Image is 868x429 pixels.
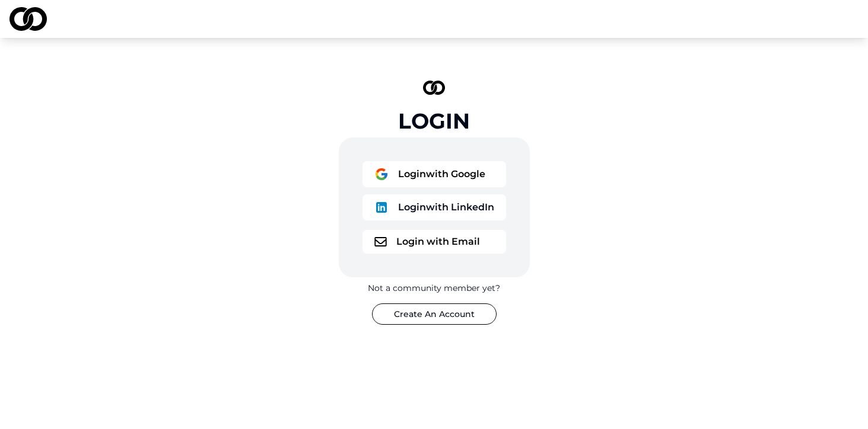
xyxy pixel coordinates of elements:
img: logo [374,200,389,214]
img: logo [374,167,389,181]
button: Create An Account [372,303,497,325]
button: logoLoginwith Google [363,161,506,187]
img: logo [374,237,387,246]
img: logo [9,7,47,31]
div: Not a community member yet? [368,282,500,294]
img: logo [423,81,446,95]
button: logoLoginwith LinkedIn [363,194,506,220]
div: Login [398,109,470,133]
button: logoLogin with Email [363,230,506,254]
